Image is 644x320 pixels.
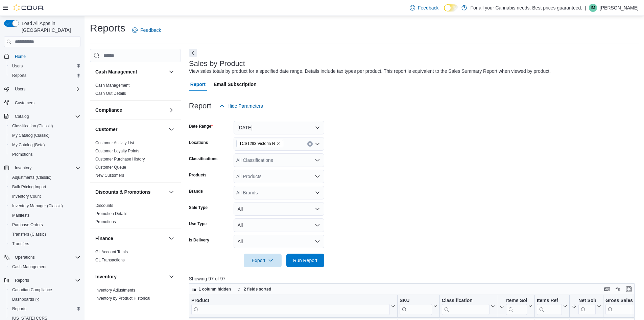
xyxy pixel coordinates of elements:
[9,122,56,130] a: Classification (Classic)
[95,173,124,178] span: New Customers
[603,285,611,293] button: Keyboard shortcuts
[217,99,266,113] button: Hide Parameters
[7,71,83,80] button: Reports
[506,298,527,304] div: Items Sold
[12,123,53,129] span: Classification (Classic)
[12,222,43,228] span: Purchase Orders
[9,305,29,313] a: Reports
[7,173,83,182] button: Adjustments (Classic)
[9,131,52,140] a: My Catalog (Classic)
[90,248,181,267] div: Finance
[307,141,313,147] button: Clear input
[95,83,129,88] span: Cash Management
[9,141,48,149] a: My Catalog (Beta)
[95,211,127,216] a: Promotion Details
[189,156,218,162] label: Classifications
[276,142,280,146] button: Remove TCS1283 Victoria N from selection in this group
[12,194,41,199] span: Inventory Count
[234,202,324,216] button: All
[9,202,80,210] span: Inventory Manager (Classic)
[189,68,551,75] div: View sales totals by product for a specified date range. Details include tax types per product. T...
[12,133,50,138] span: My Catalog (Classic)
[12,112,80,121] span: Catalog
[15,54,26,59] span: Home
[14,4,44,11] img: Cova
[234,235,324,248] button: All
[12,112,31,121] button: Catalog
[12,276,32,284] button: Reports
[286,254,324,267] button: Run Report
[12,184,46,190] span: Bulk Pricing Import
[12,63,23,69] span: Users
[9,150,80,158] span: Promotions
[95,68,166,75] button: Cash Management
[95,235,166,242] button: Finance
[167,273,175,281] button: Inventory
[191,298,390,315] div: Product
[9,295,42,303] a: Dashboards
[12,52,28,61] a: Home
[95,107,166,113] button: Compliance
[189,275,639,282] p: Showing 97 of 97
[499,298,532,315] button: Items Sold
[15,165,31,171] span: Inventory
[442,298,495,315] button: Classification
[1,51,83,61] button: Home
[605,298,642,315] button: Gross Sales
[90,139,181,182] div: Customer
[9,173,54,182] a: Adjustments (Classic)
[248,254,278,267] span: Export
[95,219,116,225] span: Promotions
[189,237,209,243] label: Is Delivery
[90,81,181,100] div: Cash Management
[189,102,211,110] h3: Report
[442,298,490,304] div: Classification
[9,71,29,80] a: Reports
[315,174,320,179] button: Open list of options
[9,211,32,219] a: Manifests
[7,239,83,249] button: Transfers
[95,165,126,170] a: Customer Queue
[1,84,83,94] button: Users
[506,298,527,315] div: Items Sold
[605,298,637,315] div: Gross Sales
[95,165,126,170] span: Customer Queue
[9,192,80,200] span: Inventory Count
[95,273,166,280] button: Inventory
[444,4,458,12] input: Dark Mode
[95,203,113,208] a: Discounts
[244,286,271,292] span: 2 fields sorted
[9,263,80,271] span: Cash Management
[7,192,83,201] button: Inventory Count
[12,52,80,60] span: Home
[95,148,139,154] span: Customer Loyalty Points
[1,98,83,108] button: Customers
[190,78,206,91] span: Report
[9,62,25,70] a: Users
[7,262,83,272] button: Cash Management
[189,221,207,227] label: Use Type
[9,150,35,158] a: Promotions
[12,99,37,107] a: Customers
[95,157,145,162] a: Customer Purchase History
[9,221,80,229] span: Purchase Orders
[7,131,83,140] button: My Catalog (Classic)
[167,125,175,133] button: Customer
[7,304,83,314] button: Reports
[9,173,80,182] span: Adjustments (Classic)
[95,141,134,145] a: Customer Activity List
[12,152,33,157] span: Promotions
[234,285,274,293] button: 2 fields sorted
[470,4,582,12] p: For all your Cannabis needs. Best prices guaranteed.
[614,285,622,293] button: Display options
[12,164,34,172] button: Inventory
[12,175,51,180] span: Adjustments (Classic)
[234,121,324,134] button: [DATE]
[189,205,208,210] label: Sale Type
[189,172,207,178] label: Products
[90,21,125,35] h1: Reports
[214,78,257,91] span: Email Subscription
[95,258,125,262] a: GL Transactions
[95,149,139,153] a: Customer Loyalty Points
[1,163,83,173] button: Inventory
